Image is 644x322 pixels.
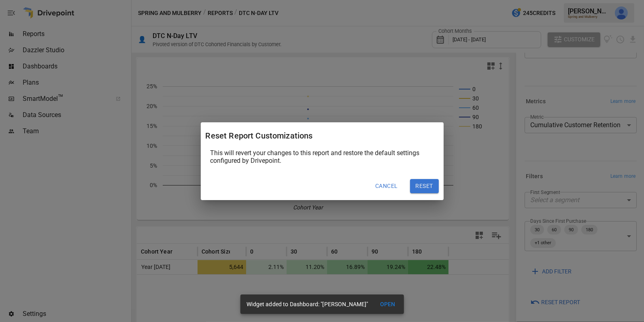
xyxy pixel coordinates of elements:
[201,149,444,173] div: This will revert your changes to this report and restore the default settings configured by Drive...
[206,129,439,142] div: Reset Report Customizations
[410,179,439,194] button: Reset
[370,179,403,194] button: Cancel
[375,297,401,312] button: OPEN
[247,297,368,311] div: Widget added to Dashboard: "[PERSON_NAME]"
